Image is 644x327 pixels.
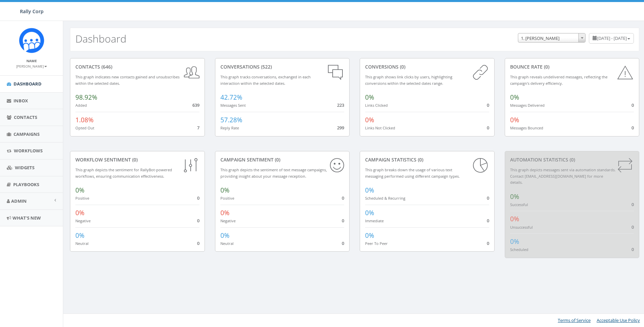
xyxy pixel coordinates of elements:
[510,116,519,124] span: 0%
[197,195,199,201] span: 0
[365,93,374,102] span: 0%
[14,148,43,154] span: Workflows
[14,114,37,120] span: Contacts
[15,165,34,171] span: Widgets
[75,241,89,246] small: Neutral
[365,167,460,179] small: This graph breaks down the usage of various text messaging performed using different campaign types.
[510,103,545,108] small: Messages Delivered
[337,125,344,131] span: 299
[75,64,199,70] div: contacts
[220,74,311,86] small: This graph tracks conversations, exchanged in each interaction within the selected dates.
[11,198,27,204] span: Admin
[631,201,634,207] span: 0
[510,74,607,86] small: This graph reveals undelivered messages, reflecting the campaign's delivery efficiency.
[197,240,199,246] span: 0
[510,125,543,130] small: Messages Bounced
[487,218,489,224] span: 0
[543,64,549,70] span: (0)
[510,156,634,163] div: Automation Statistics
[510,225,533,230] small: Unsuccessful
[75,103,87,108] small: Added
[342,218,344,224] span: 0
[510,237,519,246] span: 0%
[365,218,384,223] small: Immediate
[131,156,138,163] span: (0)
[342,195,344,201] span: 0
[597,35,627,41] span: [DATE] - [DATE]
[75,167,172,179] small: This graph depicts the sentiment for RallyBot-powered workflows, ensuring communication effective...
[220,231,230,240] span: 0%
[342,240,344,246] span: 0
[510,247,528,252] small: Scheduled
[220,167,327,179] small: This graph depicts the sentiment of text message campaigns, providing insight about your message ...
[487,125,489,131] span: 0
[75,33,126,44] h2: Dashboard
[487,240,489,246] span: 0
[365,74,452,86] small: This graph shows link clicks by users, highlighting conversions within the selected dates range.
[14,98,28,104] span: Inbox
[631,125,634,131] span: 0
[220,64,344,70] div: conversations
[399,64,405,70] span: (0)
[518,33,585,43] span: 1. James Martin
[518,33,586,43] span: 1. James Martin
[14,81,42,87] span: Dashboard
[510,215,519,223] span: 0%
[220,116,242,124] span: 57.28%
[487,195,489,201] span: 0
[75,93,97,102] span: 98.92%
[558,317,591,323] a: Terms of Service
[260,64,272,70] span: (522)
[365,116,374,124] span: 0%
[16,64,47,69] small: [PERSON_NAME]
[75,208,85,217] span: 0%
[13,181,39,187] span: Playbooks
[220,93,242,102] span: 42.72%
[220,156,344,163] div: Campaign Sentiment
[365,186,374,195] span: 0%
[75,156,199,163] div: Workflow Sentiment
[510,167,616,185] small: This graph depicts messages sent via automation standards. Contact [EMAIL_ADDRESS][DOMAIN_NAME] f...
[75,125,94,130] small: Opted Out
[26,58,37,63] small: Name
[192,102,199,108] span: 639
[597,317,640,323] a: Acceptable Use Policy
[365,64,489,70] div: conversions
[220,208,230,217] span: 0%
[14,131,40,137] span: Campaigns
[416,156,423,163] span: (0)
[487,102,489,108] span: 0
[273,156,280,163] span: (0)
[100,64,112,70] span: (646)
[365,156,489,163] div: Campaign Statistics
[75,196,89,201] small: Positive
[220,125,239,130] small: Reply Rate
[197,125,199,131] span: 7
[220,196,234,201] small: Positive
[75,218,91,223] small: Negative
[365,208,374,217] span: 0%
[365,125,395,130] small: Links Not Clicked
[510,192,519,201] span: 0%
[568,156,575,163] span: (0)
[365,103,388,108] small: Links Clicked
[75,231,85,240] span: 0%
[16,63,47,69] a: [PERSON_NAME]
[75,116,94,124] span: 1.08%
[510,64,634,70] div: Bounce Rate
[220,218,236,223] small: Negative
[510,93,519,102] span: 0%
[365,231,374,240] span: 0%
[220,241,234,246] small: Neutral
[19,28,44,53] img: Icon_1.png
[20,8,44,15] span: Rally Corp
[13,215,41,221] span: What's New
[220,103,246,108] small: Messages Sent
[631,102,634,108] span: 0
[75,186,85,195] span: 0%
[337,102,344,108] span: 223
[75,74,180,86] small: This graph indicates new contacts gained and unsubscribes within the selected dates.
[365,241,388,246] small: Peer To Peer
[510,202,528,207] small: Successful
[631,224,634,230] span: 0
